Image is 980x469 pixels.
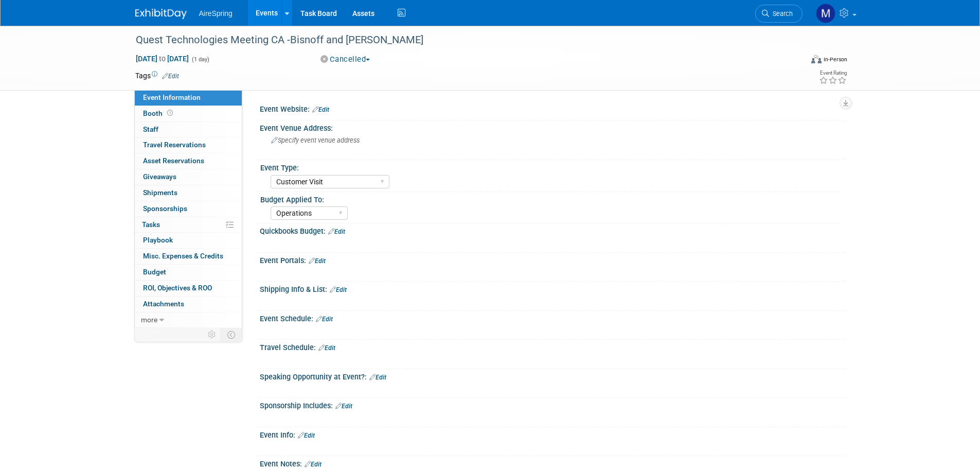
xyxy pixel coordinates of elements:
[221,328,242,341] td: Toggle Event Tabs
[260,340,845,353] div: Travel Schedule:
[369,374,386,381] a: Edit
[141,316,157,324] span: more
[260,427,845,441] div: Event Info:
[135,185,242,201] a: Shipments
[135,249,242,264] a: Misc. Expenses & Credits
[143,252,223,260] span: Misc. Expenses & Credits
[135,137,242,153] a: Travel Reservations
[157,55,167,63] span: to
[143,236,173,244] span: Playbook
[143,188,177,197] span: Shipments
[309,257,326,265] a: Edit
[328,228,345,235] a: Edit
[132,31,787,49] div: Quest Technologies Meeting CA -Bisnoff and [PERSON_NAME]
[135,297,242,312] a: Attachments
[143,109,175,117] span: Booth
[755,5,803,23] a: Search
[135,153,242,169] a: Asset Reservations
[165,109,175,117] span: Booth not reserved yet
[260,398,845,411] div: Sponsorship Includes:
[135,233,242,248] a: Playbook
[312,106,329,113] a: Edit
[742,54,848,69] div: Event Format
[135,312,242,328] a: more
[135,217,242,233] a: Tasks
[816,4,835,23] img: Mariana Bolanos
[135,281,242,296] a: ROI, Objectives & ROO
[191,56,209,63] span: (1 day)
[260,369,845,383] div: Speaking Opportunity at Event?:
[135,90,242,106] a: Event Information
[335,403,352,410] a: Edit
[260,282,845,295] div: Shipping Info & List:
[135,106,242,121] a: Booth
[162,73,179,80] a: Edit
[203,328,221,341] td: Personalize Event Tab Strip
[260,101,845,115] div: Event Website:
[143,300,184,308] span: Attachments
[811,55,822,63] img: Format-Inperson.png
[330,286,347,293] a: Edit
[142,220,160,229] span: Tasks
[260,120,845,133] div: Event Venue Address:
[260,311,845,324] div: Event Schedule:
[260,223,845,237] div: Quickbooks Budget:
[143,125,158,133] span: Staff
[260,192,841,205] div: Budget Applied To:
[135,9,187,19] img: ExhibitDay
[135,201,242,217] a: Sponsorships
[305,461,322,468] a: Edit
[318,344,335,352] a: Edit
[143,141,206,149] span: Travel Reservations
[135,265,242,280] a: Budget
[260,160,841,173] div: Event Type:
[769,10,793,18] span: Search
[143,268,166,276] span: Budget
[135,71,179,81] td: Tags
[135,54,189,63] span: [DATE] [DATE]
[143,204,187,213] span: Sponsorships
[199,9,233,18] span: AireSpring
[298,432,315,439] a: Edit
[135,122,242,137] a: Staff
[143,284,212,292] span: ROI, Objectives & ROO
[316,316,333,323] a: Edit
[823,56,847,63] div: In-Person
[143,172,176,181] span: Giveaways
[260,253,845,266] div: Event Portals:
[143,93,201,101] span: Event Information
[135,169,242,185] a: Giveaways
[317,54,374,65] button: Cancelled
[143,157,204,165] span: Asset Reservations
[819,71,847,76] div: Event Rating
[271,136,360,144] span: Specify event venue address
